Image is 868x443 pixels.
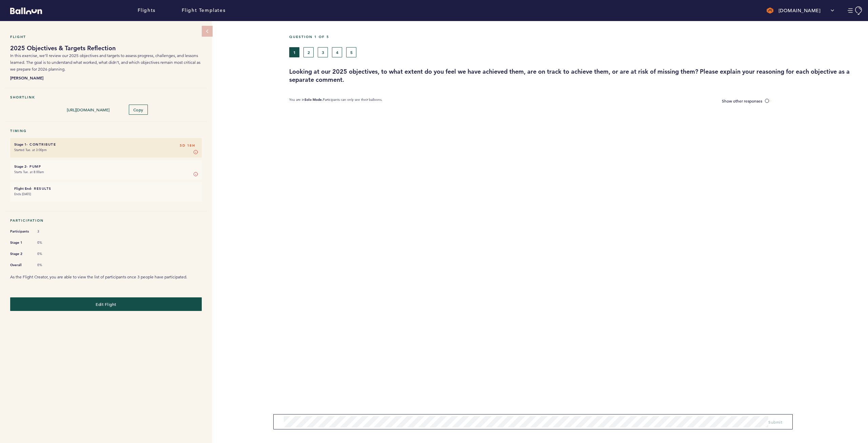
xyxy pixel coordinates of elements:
[14,148,47,152] time: Started Tue. at 3:00pm
[10,53,200,72] span: In this exercise, we’ll review our 2025 objectives and targets to assess progress, challenges, an...
[182,7,226,14] a: Flight Templates
[304,97,323,102] b: Solo Mode.
[5,7,42,14] a: Balloon
[768,419,782,425] button: Submit
[289,47,299,57] button: 1
[332,47,342,57] button: 4
[10,297,202,311] button: Edit Flight
[14,164,198,169] h6: - Pump
[10,251,31,257] span: Stage 2
[14,186,31,191] small: Flight End
[10,35,202,39] h5: Flight
[768,419,782,425] span: Submit
[10,274,202,280] p: As the Flight Creator, you are able to view the list of participants once 3 people have participa...
[10,129,202,133] h5: Timing
[37,229,58,234] span: 3
[778,7,821,14] p: [DOMAIN_NAME]
[129,105,148,115] button: Copy
[303,47,314,57] button: 2
[346,47,356,57] button: 5
[289,97,382,105] p: You are in Participants can only see their balloons.
[96,301,116,307] span: Edit Flight
[10,239,31,246] span: Stage 1
[318,47,328,57] button: 3
[133,107,143,112] span: Copy
[289,68,863,84] h3: Looking at our 2025 objectives, to what extent do you feel we have achieved them, are on track to...
[14,192,31,196] time: Ends [DATE]
[10,74,202,81] b: [PERSON_NAME]
[37,263,58,267] span: 0%
[138,7,156,14] a: Flights
[722,98,762,104] span: Show other responses
[10,218,202,223] h5: Participation
[37,252,58,256] span: 0%
[10,95,202,99] h5: Shortlink
[289,35,863,39] h5: Question 1 of 5
[763,4,838,17] button: [DOMAIN_NAME]
[10,7,42,14] svg: Balloon
[10,228,31,235] span: Participants
[14,170,44,174] time: Starts Tue. at 8:00am
[10,44,202,52] h1: 2025 Objectives & Targets Reflection
[14,186,198,191] h6: - Results
[14,142,198,147] h6: - Contribute
[37,240,58,245] span: 0%
[180,142,195,149] span: 5D 18H
[14,164,26,169] small: Stage 2
[10,262,31,269] span: Overall
[848,6,863,15] button: Manage Account
[14,142,26,147] small: Stage 1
